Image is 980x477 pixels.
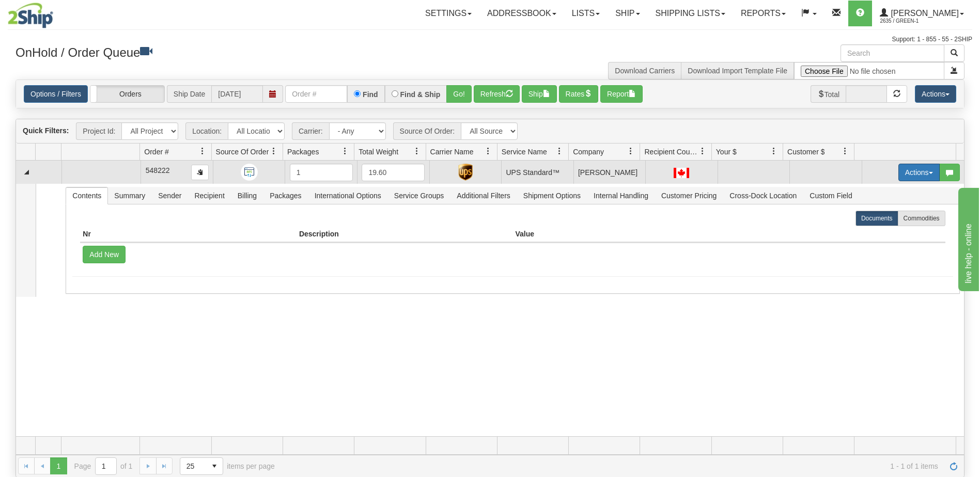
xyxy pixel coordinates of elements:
[446,85,472,103] button: Go!
[733,1,794,26] a: Reports
[615,67,675,75] a: Download Carriers
[8,35,972,44] div: Support: 1 - 855 - 55 - 2SHIP
[600,85,643,103] button: Report
[872,1,972,26] a: [PERSON_NAME] 2635 / Green-1
[20,166,33,179] a: Collapse
[608,1,647,26] a: Ship
[285,85,347,103] input: Order #
[880,16,957,26] span: 2635 / Green-1
[888,9,959,18] span: [PERSON_NAME]
[551,142,568,160] a: Service Name filter column settings
[231,187,263,204] span: Billing
[188,187,230,204] span: Recipient
[8,3,53,28] img: logo2635.jpg
[265,142,283,160] a: Source Of Order filter column settings
[723,187,803,204] span: Cross-Dock Location
[359,147,398,157] span: Total Weight
[915,85,956,103] button: Actions
[787,147,825,157] span: Customer $
[146,166,170,174] span: 548222
[855,211,898,226] label: Documents
[559,85,599,103] button: Rates
[408,142,426,160] a: Total Weight filter column settings
[185,122,228,140] span: Location:
[167,85,211,103] span: Ship Date
[363,91,378,98] label: Find
[144,147,168,157] span: Order #
[841,44,944,62] input: Search
[393,122,461,140] span: Source Of Order:
[180,457,275,475] span: items per page
[206,458,223,474] span: select
[956,186,979,291] iframe: chat widget
[587,187,655,204] span: Internal Handling
[458,164,473,181] img: UPS
[502,147,547,157] span: Service Name
[388,187,450,204] span: Service Groups
[108,187,151,204] span: Summary
[263,187,307,204] span: Packages
[803,187,858,204] span: Custom Field
[945,457,962,474] a: Refresh
[90,86,164,102] label: Orders
[944,44,965,62] button: Search
[644,147,698,157] span: Recipient Country
[80,226,297,243] th: Nr
[241,164,258,181] img: API
[573,161,646,184] td: [PERSON_NAME]
[292,122,329,140] span: Carrier:
[74,457,133,475] span: Page of 1
[655,187,723,204] span: Customer Pricing
[16,119,964,144] div: grid toolbar
[336,142,354,160] a: Packages filter column settings
[417,1,479,26] a: Settings
[512,226,729,243] th: Value
[96,458,116,474] input: Page 1
[765,142,783,160] a: Your $ filter column settings
[622,142,640,160] a: Company filter column settings
[430,147,474,157] span: Carrier Name
[794,62,944,79] input: Import
[474,85,520,103] button: Refresh
[194,142,211,160] a: Order # filter column settings
[564,1,608,26] a: Lists
[898,164,940,181] button: Actions
[15,44,483,59] h3: OnHold / Order Queue
[688,67,787,75] a: Download Import Template File
[186,461,200,471] span: 25
[308,187,387,204] span: International Options
[83,246,126,263] button: Add New
[479,142,497,160] a: Carrier Name filter column settings
[400,91,441,98] label: Find & Ship
[694,142,711,160] a: Recipient Country filter column settings
[674,168,689,178] img: CA
[517,187,587,204] span: Shipment Options
[573,147,604,157] span: Company
[24,85,88,103] a: Options / Filters
[297,226,513,243] th: Description
[289,462,938,470] span: 1 - 1 of 1 items
[23,125,69,136] label: Quick Filters:
[716,147,737,157] span: Your $
[811,85,846,103] span: Total
[898,211,945,226] label: Commodities
[450,187,517,204] span: Additional Filters
[8,6,96,19] div: live help - online
[648,1,733,26] a: Shipping lists
[216,147,269,157] span: Source Of Order
[191,165,209,180] button: Copy to clipboard
[522,85,557,103] button: Ship
[180,457,223,475] span: Page sizes drop down
[836,142,854,160] a: Customer $ filter column settings
[66,187,107,204] span: Contents
[50,457,67,474] span: Page 1
[76,122,121,140] span: Project Id:
[287,147,319,157] span: Packages
[501,161,573,184] td: UPS Standard™
[152,187,188,204] span: Sender
[479,1,564,26] a: Addressbook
